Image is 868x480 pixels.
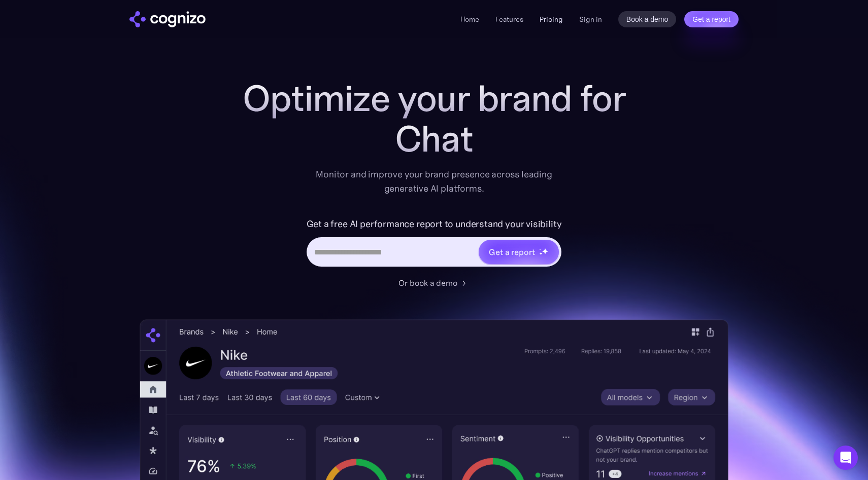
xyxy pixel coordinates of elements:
div: Open Intercom Messenger [833,446,858,470]
div: Or book a demo [398,277,457,289]
a: Features [495,15,523,24]
a: home [129,11,206,27]
img: cognizo logo [129,11,206,27]
a: Get a report [684,11,739,27]
div: Monitor and improve your brand presence across leading generative AI platforms. [309,167,559,196]
label: Get a free AI performance report to understand your visibility [307,216,562,232]
a: Sign in [579,13,602,25]
a: Or book a demo [398,277,470,289]
img: star [539,248,541,250]
h1: Optimize your brand for [231,78,637,119]
div: Get a report [489,246,535,258]
a: Get a reportstarstarstar [478,239,560,265]
a: Home [460,15,479,24]
div: Chat [231,119,637,159]
a: Book a demo [618,11,677,27]
img: star [539,252,543,255]
img: star [542,248,548,254]
form: Hero URL Input Form [307,216,562,272]
a: Pricing [540,15,563,24]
